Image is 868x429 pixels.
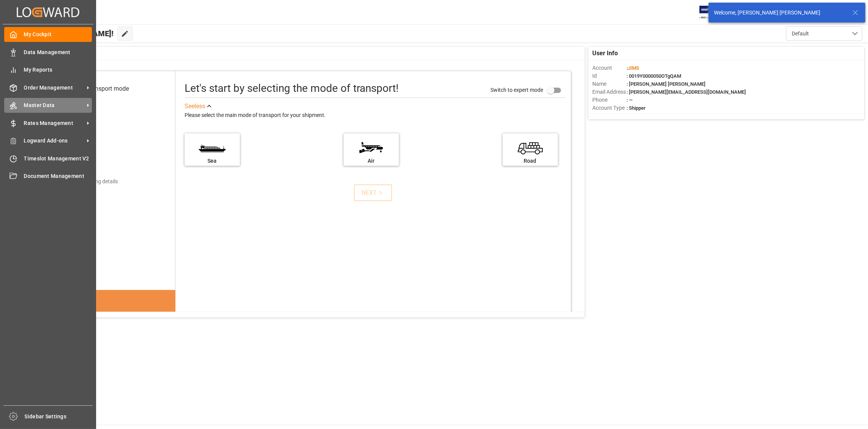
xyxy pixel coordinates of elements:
div: Sea [188,157,236,165]
span: : Shipper [627,105,646,111]
span: : [627,65,639,71]
span: Logward Add-ons [24,137,84,145]
span: Account [592,64,627,72]
a: My Cockpit [4,27,92,42]
button: NEXT [354,184,392,201]
span: Rates Management [24,119,84,127]
div: Add shipping details [70,178,118,186]
span: : [PERSON_NAME] [PERSON_NAME] [627,81,706,87]
span: My Reports [24,66,92,74]
span: JIMS [628,65,639,71]
span: User Info [592,49,618,58]
span: : [PERSON_NAME][EMAIL_ADDRESS][DOMAIN_NAME] [627,89,746,95]
div: See less [185,102,205,111]
a: Data Management [4,45,92,59]
span: : — [627,97,633,103]
a: Timeslot Management V2 [4,151,92,166]
div: Select transport mode [70,84,129,93]
img: Exertis%20JAM%20-%20Email%20Logo.jpg_1722504956.jpg [699,6,726,19]
span: Id [592,72,627,80]
span: Email Address [592,88,627,96]
span: Name [592,80,627,88]
span: Master Data [24,101,84,109]
span: Timeslot Management V2 [24,155,92,163]
a: My Reports [4,62,92,77]
span: Switch to expert mode [491,87,543,93]
span: Default [792,30,809,38]
span: Hello [PERSON_NAME]! [32,26,114,41]
div: Road [506,157,554,165]
span: Data Management [24,48,92,56]
div: Welcome, [PERSON_NAME] [PERSON_NAME] [714,9,845,17]
span: My Cockpit [24,30,92,38]
button: open menu [786,26,862,41]
span: Phone [592,96,627,104]
span: Sidebar Settings [25,413,93,421]
div: Please select the main mode of transport for your shipment. [185,111,566,120]
div: NEXT [362,188,385,197]
span: Order Management [24,84,84,92]
div: Air [347,157,395,165]
span: Account Type [592,104,627,112]
span: : 0019Y0000050OTgQAM [627,73,681,79]
span: Document Management [24,172,92,180]
div: Let's start by selecting the mode of transport! [185,80,399,96]
a: Document Management [4,169,92,184]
